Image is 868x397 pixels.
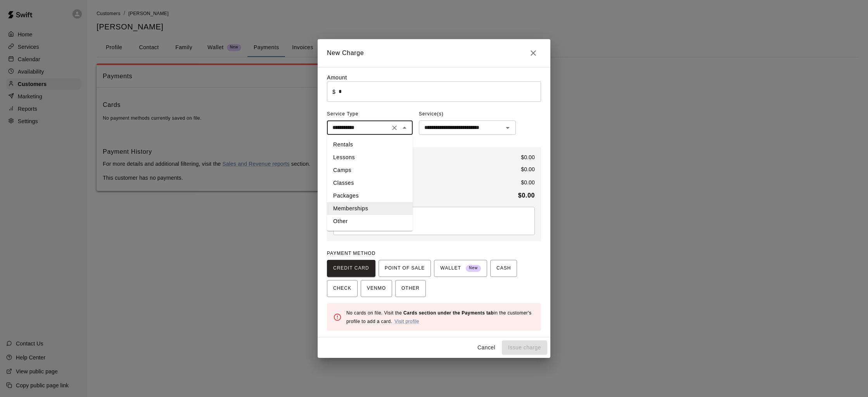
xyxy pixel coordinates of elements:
[403,310,494,316] b: Cards section under the Payments tab
[502,122,513,133] button: Open
[496,262,511,275] span: CASH
[440,262,481,275] span: WALLET
[379,260,431,277] button: POINT OF SALE
[327,74,347,81] label: Amount
[526,45,541,61] button: Close
[395,280,426,297] button: OTHER
[389,122,400,133] button: Clear
[518,192,535,199] b: $ 0.00
[327,108,413,120] span: Service Type
[327,280,358,297] button: CHECK
[399,122,410,133] button: Close
[466,263,481,273] span: New
[474,340,499,355] button: Cancel
[401,282,420,295] span: OTHER
[333,282,351,295] span: CHECK
[327,189,413,202] li: Packages
[327,151,413,164] li: Lessons
[327,164,413,177] li: Camps
[361,280,392,297] button: VENMO
[385,262,425,275] span: POINT OF SALE
[419,108,444,120] span: Service(s)
[327,260,375,277] button: CREDIT CARD
[521,179,535,186] p: $ 0.00
[327,138,413,151] li: Rentals
[318,39,550,67] h2: New Charge
[327,251,375,256] span: PAYMENT METHOD
[367,282,386,295] span: VENMO
[521,165,535,173] p: $ 0.00
[434,260,487,277] button: WALLET New
[327,202,413,215] li: Memberships
[521,153,535,161] p: $ 0.00
[394,319,419,324] a: Visit profile
[332,88,335,96] p: $
[327,215,413,228] li: Other
[333,262,369,275] span: CREDIT CARD
[490,260,517,277] button: CASH
[327,177,413,189] li: Classes
[346,310,531,324] span: No cards on file. Visit the in the customer's profile to add a card.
